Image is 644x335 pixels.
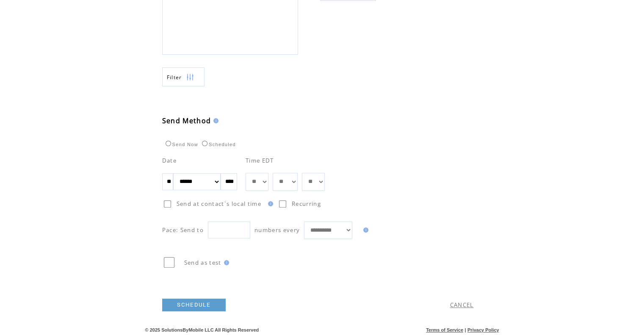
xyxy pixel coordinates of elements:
a: CANCEL [450,301,474,309]
span: numbers every [254,226,300,234]
span: © 2025 SolutionsByMobile LLC All Rights Reserved [145,327,259,332]
label: Send Now [163,142,198,147]
span: Send at contact`s local time [177,200,261,208]
span: Time EDT [246,157,274,164]
img: filters.png [186,68,194,87]
span: | [464,327,466,332]
span: Send Method [162,116,211,125]
span: Pace: Send to [162,226,204,234]
span: Recurring [292,200,321,208]
input: Scheduled [202,141,207,146]
span: Send as test [184,259,221,266]
label: Scheduled [200,142,236,147]
input: Send Now [166,141,171,146]
img: help.gif [211,118,218,123]
a: Filter [162,67,205,86]
span: Date [162,157,177,164]
a: SCHEDULE [162,299,226,311]
a: Terms of Service [426,327,463,332]
img: help.gif [361,227,368,233]
span: Show filters [167,74,182,81]
a: Privacy Policy [467,327,499,332]
img: help.gif [265,201,273,206]
img: help.gif [221,260,229,265]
